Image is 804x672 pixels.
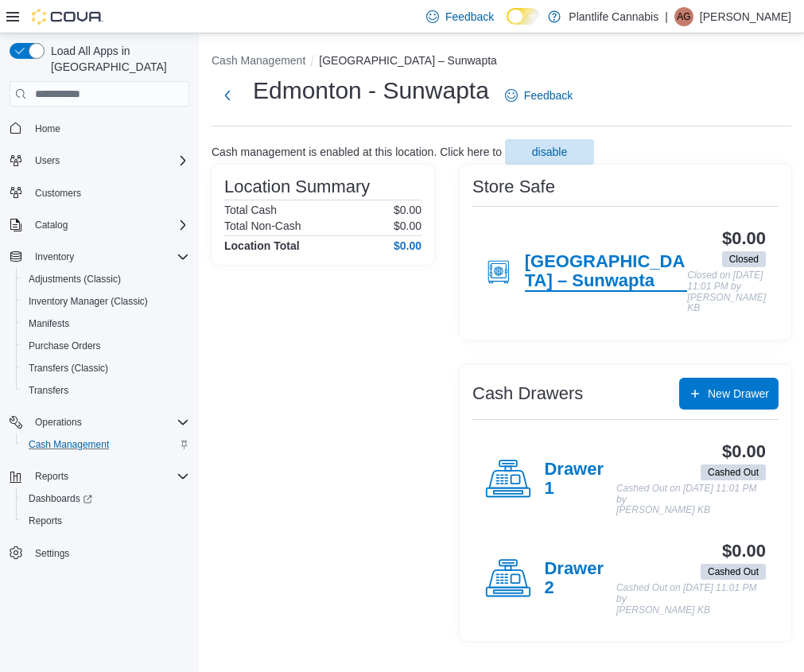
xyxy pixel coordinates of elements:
[10,110,189,606] nav: Complex example
[22,381,75,400] a: Transfers
[224,177,370,196] h3: Location Summary
[29,515,62,527] span: Reports
[532,144,567,160] span: disable
[35,219,68,231] span: Catalog
[3,181,196,204] button: Customers
[29,273,121,286] span: Adjustments (Classic)
[16,487,196,510] a: Dashboards
[3,411,196,433] button: Operations
[22,489,189,508] span: Dashboards
[674,7,693,26] div: Amelia Goldsworthy
[35,122,60,135] span: Home
[569,7,658,26] p: Plantlife Cannabis
[708,565,759,579] span: Cashed Out
[700,7,791,26] p: [PERSON_NAME]
[29,247,80,266] button: Inventory
[29,467,75,486] button: Reports
[722,542,766,561] h3: $0.00
[29,544,76,563] a: Settings
[708,386,769,402] span: New Drawer
[35,251,74,263] span: Inventory
[22,435,115,454] a: Cash Management
[224,239,300,252] h4: Location Total
[29,183,189,203] span: Customers
[22,435,189,454] span: Cash Management
[29,384,68,397] span: Transfers
[472,177,555,196] h3: Store Safe
[708,465,759,480] span: Cashed Out
[524,87,573,103] span: Feedback
[22,359,189,378] span: Transfers (Classic)
[29,413,88,432] button: Operations
[35,416,82,429] span: Operations
[616,484,766,516] p: Cashed Out on [DATE] 11:01 PM by [PERSON_NAME] KB
[29,467,189,486] span: Reports
[22,314,76,333] a: Manifests
[507,8,540,25] input: Dark Mode
[35,547,69,560] span: Settings
[29,119,67,138] a: Home
[29,247,189,266] span: Inventory
[29,492,92,505] span: Dashboards
[701,464,766,480] span: Cashed Out
[16,268,196,290] button: Adjustments (Classic)
[505,139,594,165] button: disable
[35,470,68,483] span: Reports
[3,465,196,487] button: Reports
[22,359,115,378] a: Transfers (Classic)
[29,295,148,308] span: Inventory Manager (Classic)
[29,413,189,432] span: Operations
[35,154,60,167] span: Users
[22,489,99,508] a: Dashboards
[29,216,74,235] button: Catalog
[29,438,109,451] span: Cash Management
[16,379,196,402] button: Transfers
[544,559,616,599] h4: Drawer 2
[29,118,189,138] span: Home
[394,239,421,252] h4: $0.00
[445,9,494,25] span: Feedback
[3,214,196,236] button: Catalog
[677,7,690,26] span: AG
[420,1,500,33] a: Feedback
[722,442,766,461] h3: $0.00
[29,317,69,330] span: Manifests
[22,381,189,400] span: Transfers
[3,246,196,268] button: Inventory
[212,54,305,67] button: Cash Management
[22,336,189,355] span: Purchase Orders
[253,75,489,107] h1: Edmonton - Sunwapta
[29,184,87,203] a: Customers
[22,336,107,355] a: Purchase Orders
[16,313,196,335] button: Manifests
[499,80,579,111] a: Feedback
[16,433,196,456] button: Cash Management
[16,510,196,532] button: Reports
[212,52,791,72] nav: An example of EuiBreadcrumbs
[29,151,66,170] button: Users
[507,25,507,25] span: Dark Mode
[22,292,154,311] a: Inventory Manager (Classic)
[22,270,189,289] span: Adjustments (Classic)
[22,292,189,311] span: Inventory Manager (Classic)
[29,151,189,170] span: Users
[729,252,759,266] span: Closed
[16,357,196,379] button: Transfers (Classic)
[616,583,766,616] p: Cashed Out on [DATE] 11:01 PM by [PERSON_NAME] KB
[722,229,766,248] h3: $0.00
[701,564,766,580] span: Cashed Out
[29,362,108,375] span: Transfers (Classic)
[212,80,243,111] button: Next
[319,54,497,67] button: [GEOGRAPHIC_DATA] – Sunwapta
[679,378,779,410] button: New Drawer
[687,270,766,314] p: Closed on [DATE] 11:01 PM by [PERSON_NAME] KB
[3,150,196,172] button: Users
[22,511,189,530] span: Reports
[722,251,766,267] span: Closed
[224,219,301,232] h6: Total Non-Cash
[472,384,583,403] h3: Cash Drawers
[22,314,189,333] span: Manifests
[394,204,421,216] p: $0.00
[35,187,81,200] span: Customers
[544,460,616,499] h4: Drawer 1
